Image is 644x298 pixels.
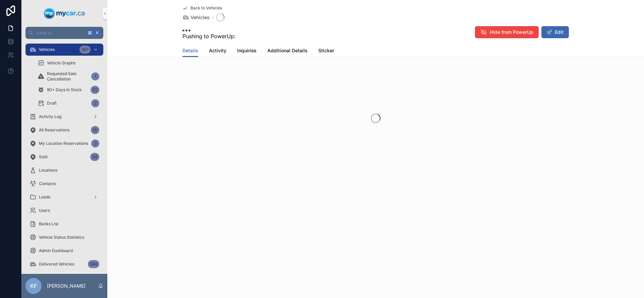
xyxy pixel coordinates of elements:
span: Locations [39,168,57,173]
div: 52 [91,86,99,94]
span: Leads [39,194,50,200]
a: Vehicle Graphs [34,57,103,69]
a: Users [25,204,103,217]
button: Jump to...K [25,27,103,39]
button: Edit [541,26,569,38]
span: Contacts [39,181,56,186]
a: Details [182,45,198,57]
span: Delivered Vehicles [39,261,74,267]
span: Activity Log [39,114,61,119]
span: Additional Details [267,47,308,54]
div: 3 [91,139,99,147]
div: 24 [90,153,99,161]
span: 90+ Days In Stock [47,87,82,93]
span: Inquiries [237,47,257,54]
a: Leads [25,191,103,203]
span: Vehicle Status Statistics [39,235,84,240]
img: App logo [44,8,85,19]
a: Additional Details [267,45,308,58]
a: Sticker [318,45,334,58]
span: Jump to... [36,30,84,36]
a: My Location Reservations3 [25,137,103,150]
a: Requested Sale Cancellation1 [34,70,103,82]
a: Back to Vehicles [182,5,222,11]
a: Vehicles367 [25,44,103,56]
a: Delivered Vehicles584 [25,258,103,270]
div: 584 [88,260,99,268]
a: Inquiries [237,45,257,58]
a: Draft2 [34,97,103,109]
span: My Location Reservations [39,141,88,146]
div: 2 [91,99,99,107]
button: Hide from PowerUp [475,26,539,38]
span: Pushing to PowerUp: [182,32,236,40]
a: 90+ Days In Stock52 [34,84,103,96]
span: KF [30,282,37,290]
a: Vehicles [182,14,210,21]
span: Hide from PowerUp [490,29,533,36]
a: Vehicle Status Statistics [25,231,103,243]
a: Contacts [25,178,103,190]
span: Activity [209,47,226,54]
div: 10 [91,126,99,134]
span: Sticker [318,47,334,54]
span: K [95,30,100,36]
span: Back to Vehicles [191,5,222,11]
a: Locations [25,164,103,176]
div: scrollable content [21,39,107,274]
span: Vehicle Graphs [47,60,75,66]
span: Banks List [39,221,58,227]
span: Vehicles [191,14,210,21]
span: Admin Dashboard [39,248,73,253]
a: Activity [209,45,226,58]
span: Users [39,208,50,213]
a: Admin Dashboard [25,245,103,257]
div: 367 [79,46,91,54]
p: [PERSON_NAME] [47,283,86,289]
span: All Reservations [39,127,69,133]
a: Sold24 [25,151,103,163]
span: Requested Sale Cancellation [47,71,89,82]
a: Activity Log [25,111,103,123]
span: Vehicles [39,47,55,52]
a: Banks List [25,218,103,230]
span: Draft [47,101,57,106]
span: Sold [39,154,47,160]
a: All Reservations10 [25,124,103,136]
span: Details [182,47,198,54]
div: 1 [91,72,99,80]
